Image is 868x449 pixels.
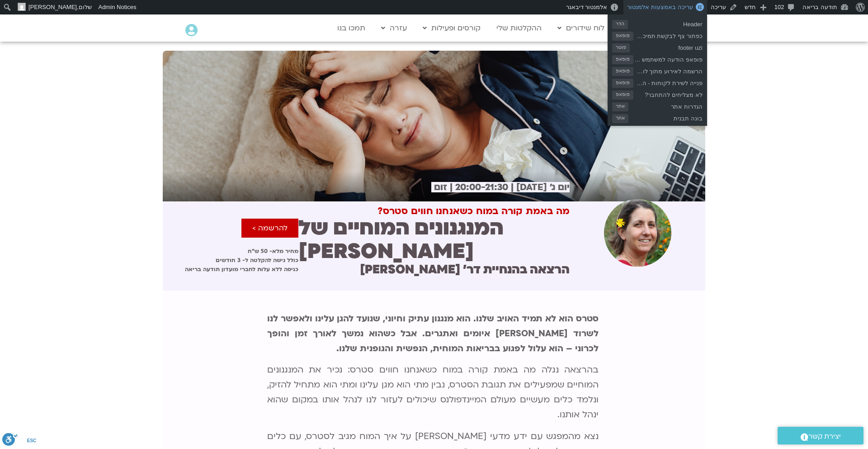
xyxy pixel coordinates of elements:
[612,102,628,111] span: אתר
[608,53,707,64] a: פופאפ הודעה למשתמש לא רשוםפופאפ
[360,263,570,277] h2: הרצאה בהנחיית דר׳ [PERSON_NAME]
[612,79,633,88] span: פופאפ
[492,19,546,37] a: ההקלטות שלי
[633,64,703,76] span: הרשמה לאירוע מתוך לוח האירועים
[252,224,288,232] span: להרשמה >
[612,43,630,53] span: פוטר
[633,29,703,41] span: כפתור צף לבקשת תמיכה והרשמה התחברות יצירת קשר לכנס שהתחיל
[377,19,411,37] a: עזרה
[612,91,633,100] span: פופאפ
[298,216,570,263] h2: המנגנונים המוחיים של [PERSON_NAME]
[633,76,703,88] span: פנייה לשירת לקוחות - ההודעה התקבלה
[418,19,485,37] a: קורסים ופעילות
[630,41,703,53] span: footer uzi
[267,313,599,354] b: סטרס הוא לא תמיד האויב שלנו. הוא מנגנון עתיק וחיוני, שנועד להגן עלינו ולאפשר לנו לשרוד [PERSON_NA...
[633,53,703,64] span: פופאפ הודעה למשתמש לא רשום
[28,4,77,10] span: [PERSON_NAME]
[612,20,628,29] span: הדר
[778,427,863,444] a: יצירת קשר
[377,206,570,217] h2: מה באמת קורה במוח כשאנחנו חווים סטרס?
[608,100,707,111] a: הגדרות אתראתר
[612,67,633,76] span: פופאפ
[628,111,703,123] span: בונה תבנית
[553,19,609,37] a: לוח שידורים
[608,29,707,41] a: כפתור צף לבקשת תמיכה והרשמה התחברות יצירת קשר לכנס שהתחילפופאפ
[333,19,370,37] a: תמכו בנו
[608,41,707,53] a: footer uziפוטר
[608,88,707,100] a: לא מצליחים להתחבר?פופאפ
[608,17,707,29] a: Headerהדר
[612,32,633,41] span: פופאפ
[431,182,570,192] h2: יום ג׳ [DATE] | 20:00-21:30 | זום
[627,4,693,10] span: עריכה באמצעות אלמנטור
[163,247,298,274] p: מחיר מלא- 50 ש״ח כולל גישה להקלטה ל- 3 חודשים כניסה ללא עלות לחברי מועדון תודעה בריאה
[633,88,703,100] span: לא מצליחים להתחבר?
[612,55,633,64] span: פופאפ
[608,64,707,76] a: הרשמה לאירוע מתוך לוח האירועיםפופאפ
[608,76,707,88] a: פנייה לשירת לקוחות - ההודעה התקבלהפופאפ
[267,363,599,422] p: בהרצאה נגלה מה באמת קורה במוח כשאנחנו חווים סטרס: נכיר את המנגנונים המוחיים שמפעילים את תגובת הסט...
[612,114,628,123] span: אתר
[808,430,841,443] span: יצירת קשר
[608,111,707,123] a: בונה תבניתאתר
[628,17,703,29] span: Header
[628,100,703,111] span: הגדרות אתר
[241,219,298,238] a: להרשמה >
